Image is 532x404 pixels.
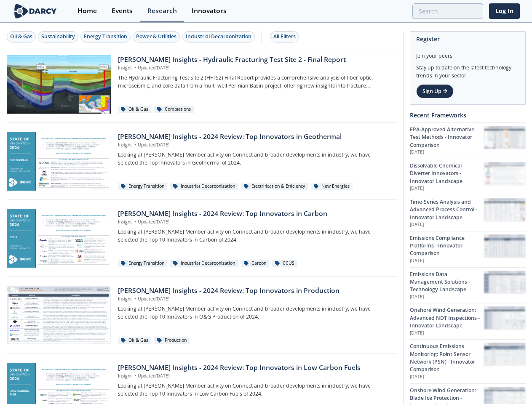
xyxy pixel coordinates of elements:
div: Home [78,8,97,14]
input: Advanced Search [412,3,483,19]
div: [PERSON_NAME] Insights - 2024 Review: Top Innovators in Carbon [118,209,391,219]
div: Industrial Decarbonization [186,33,251,40]
div: Join your peers [416,46,519,60]
a: Emissions Compliance Platforms - Innovator Comparison [DATE] Emissions Compliance Platforms - Inn... [410,231,526,267]
span: • [133,373,138,379]
div: Register [416,32,519,46]
p: [DATE] [410,185,484,192]
a: Log In [489,3,520,19]
a: Onshore Wind Generation: Advanced NDT Inspections - Innovator Landscape [DATE] Onshore Wind Gener... [410,303,526,339]
button: Oil & Gas [7,31,36,43]
div: Industrial Decarbonization [170,183,238,190]
span: • [133,219,138,225]
a: EPA-Approved Alternative Test Methods - Innovator Comparison [DATE] EPA-Approved Alternative Test... [410,122,526,159]
div: Time-Series Analysis and Advanced Process Control - Innovator Landscape [410,198,484,221]
div: Onshore Wind Generation: Advanced NDT Inspections - Innovator Landscape [410,306,484,330]
div: Emissions Data Management Solutions - Technology Landscape [410,271,484,294]
a: Darcy Insights - 2024 Review: Top Innovators in Production preview [PERSON_NAME] Insights - 2024 ... [7,286,398,345]
div: Dissolvable Chemical Diverter Innovators - Innovator Landscape [410,162,484,185]
div: Recent Frameworks [410,108,526,122]
div: [PERSON_NAME] Insights - 2024 Review: Top Innovators in Geothermal [118,132,391,142]
p: Insight Updated [DATE] [118,65,391,72]
button: Power & Utilities [133,31,180,43]
div: Energy Transition [84,33,127,40]
div: [PERSON_NAME] Insights - Hydraulic Fracturing Test Site 2 - Final Report [118,55,391,65]
button: Energy Transition [80,31,131,43]
p: Insight Updated [DATE] [118,219,391,226]
span: • [133,142,138,148]
button: Sustainability [38,31,78,43]
span: • [133,296,138,302]
p: Looking at [PERSON_NAME] Member activity on Connect and broader developments in industry, we have... [118,382,391,398]
a: Continuous Emissions Monitoring: Point Sensor Network (PSN) - Innovator Comparison [DATE] Continu... [410,339,526,383]
p: [DATE] [410,330,484,337]
a: Sign Up [416,84,454,98]
img: logo-wide.svg [13,4,59,19]
div: Stay up to date on the latest technology trends in your sector. [416,60,519,80]
div: Energy Transition [118,260,167,267]
button: Industrial Decarbonization [182,31,255,43]
div: Carbon [241,260,269,267]
div: Events [112,8,133,14]
span: • [133,65,138,71]
p: Insight Updated [DATE] [118,373,391,380]
div: Innovators [192,8,227,14]
div: Electrification & Efficiency [241,183,308,190]
div: Sustainability [41,33,75,40]
div: Oil & Gas [118,337,151,344]
p: Looking at [PERSON_NAME] Member activity on Connect and broader developments in industry, we have... [118,151,391,167]
p: Insight Updated [DATE] [118,142,391,149]
p: [DATE] [410,258,484,264]
div: EPA-Approved Alternative Test Methods - Innovator Comparison [410,126,484,149]
a: Emissions Data Management Solutions - Technology Landscape [DATE] Emissions Data Management Solut... [410,267,526,303]
div: Research [147,8,177,14]
p: [DATE] [410,374,484,380]
div: All Filters [273,33,296,40]
div: Oil & Gas [10,33,32,40]
div: CCUS [272,260,297,267]
a: Dissolvable Chemical Diverter Innovators - Innovator Landscape [DATE] Dissolvable Chemical Divert... [410,159,526,195]
div: [PERSON_NAME] Insights - 2024 Review: Top Innovators in Low Carbon Fuels [118,363,391,373]
button: All Filters [270,31,299,43]
p: [DATE] [410,294,484,300]
div: New Energies [311,183,353,190]
div: Energy Transition [118,183,167,190]
div: Industrial Decarbonization [170,260,238,267]
p: The Hydraulic Fracturing Test Site 2 (HFTS2) Final Report provides a comprehensive analysis of fi... [118,74,391,90]
p: [DATE] [410,149,484,156]
div: Completions [154,106,194,113]
p: Looking at [PERSON_NAME] Member activity on Connect and broader developments in industry, we have... [118,228,391,244]
div: Production [154,337,190,344]
a: Time-Series Analysis and Advanced Process Control - Innovator Landscape [DATE] Time-Series Analys... [410,195,526,231]
p: Looking at [PERSON_NAME] Member activity on Connect and broader developments in industry, we have... [118,305,391,321]
div: Oil & Gas [118,106,151,113]
a: Darcy Insights - 2024 Review: Top Innovators in Geothermal preview [PERSON_NAME] Insights - 2024 ... [7,132,398,191]
p: Insight Updated [DATE] [118,296,391,303]
a: Darcy Insights - 2024 Review: Top Innovators in Carbon preview [PERSON_NAME] Insights - 2024 Revi... [7,209,398,268]
div: Power & Utilities [136,33,176,40]
div: Emissions Compliance Platforms - Innovator Comparison [410,234,484,258]
a: Darcy Insights - Hydraulic Fracturing Test Site 2 - Final Report preview [PERSON_NAME] Insights -... [7,55,398,114]
div: [PERSON_NAME] Insights - 2024 Review: Top Innovators in Production [118,286,391,296]
p: [DATE] [410,221,484,228]
div: Continuous Emissions Monitoring: Point Sensor Network (PSN) - Innovator Comparison [410,343,484,374]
